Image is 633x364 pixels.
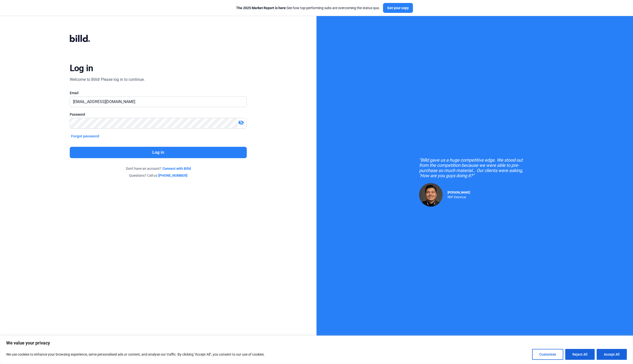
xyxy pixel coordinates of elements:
div: Log in [70,63,93,74]
p: We use cookies to enhance your browsing experience, serve personalised ads or content, and analys... [6,351,265,357]
button: Reject All [565,349,595,360]
div: See how top-performing subs are overcoming the status quo. [236,5,380,10]
mat-icon: visibility_off [238,120,244,126]
div: RDP Electrical [448,194,470,199]
button: Customise [532,349,563,360]
button: Log in [70,147,247,158]
div: "Billd gave us a huge competitive edge. We stood out from the competition because we were able to... [419,157,530,178]
div: Welcome to Billd! Please log in to continue. [70,77,145,83]
button: Forgot password [70,133,101,139]
a: Connect with Billd [162,166,191,171]
span: [PERSON_NAME] [448,191,470,194]
div: Don't have an account? [70,166,247,171]
a: [PHONE_NUMBER] [158,173,187,178]
button: Get your copy [383,3,413,13]
div: Email [70,90,247,95]
img: Raul Pacheco [419,183,443,207]
div: Password [70,112,247,117]
p: We value your privacy [6,340,627,346]
button: Accept All [597,349,627,360]
span: The 2025 Market Report is here: [236,6,287,10]
div: Questions? Call us [70,173,247,178]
